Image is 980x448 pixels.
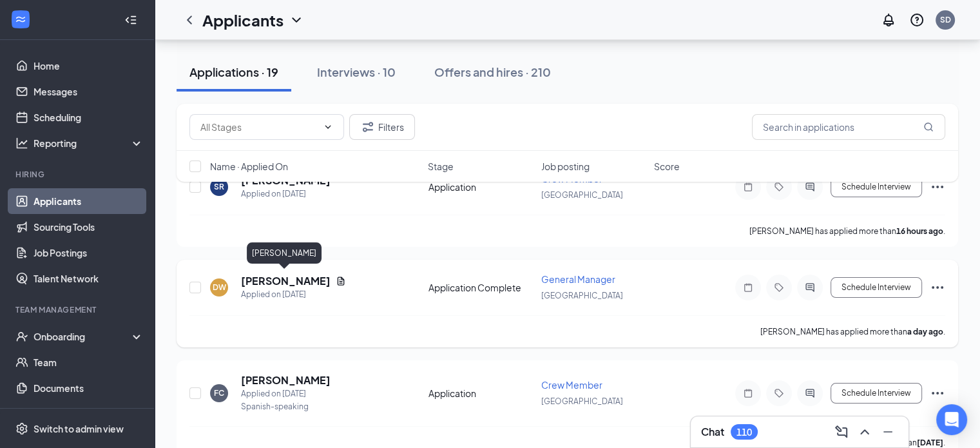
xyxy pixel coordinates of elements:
[428,387,533,400] div: Application
[923,122,934,132] svg: MagnifyingGlass
[34,214,144,240] a: Sourcing Tools
[940,14,951,25] div: SD
[34,53,144,79] a: Home
[349,114,415,140] button: Filter Filters
[740,388,756,398] svg: Note
[909,12,925,28] svg: QuestionInfo
[881,12,896,28] svg: Notifications
[752,114,945,140] input: Search in applications
[428,281,533,294] div: Application Complete
[34,375,144,401] a: Documents
[701,425,724,439] h3: Chat
[831,383,922,404] button: Schedule Interview
[541,291,623,300] span: [GEOGRAPHIC_DATA]
[428,160,454,173] span: Stage
[802,388,818,398] svg: ActiveChat
[15,422,28,435] svg: Settings
[34,104,144,130] a: Scheduling
[541,273,615,285] span: General Manager
[15,169,141,180] div: Hiring
[15,137,28,150] svg: Analysis
[247,242,322,264] div: [PERSON_NAME]
[210,160,288,173] span: Name · Applied On
[654,160,680,173] span: Score
[323,122,333,132] svg: ChevronDown
[907,327,943,336] b: a day ago
[930,385,945,401] svg: Ellipses
[831,277,922,298] button: Schedule Interview
[930,280,945,295] svg: Ellipses
[896,226,943,236] b: 16 hours ago
[541,160,590,173] span: Job posting
[760,326,945,337] p: [PERSON_NAME] has applied more than .
[34,401,144,427] a: Surveys
[241,274,331,288] h5: [PERSON_NAME]
[214,387,224,398] div: FC
[771,282,787,293] svg: Tag
[541,379,602,391] span: Crew Member
[289,12,304,28] svg: ChevronDown
[15,304,141,315] div: Team Management
[34,422,124,435] div: Switch to admin view
[241,288,346,301] div: Applied on [DATE]
[34,137,144,150] div: Reporting
[434,64,551,80] div: Offers and hires · 210
[34,79,144,104] a: Messages
[541,190,623,200] span: [GEOGRAPHIC_DATA]
[34,330,133,343] div: Onboarding
[182,12,197,28] svg: ChevronLeft
[834,424,849,440] svg: ComposeMessage
[202,9,283,31] h1: Applicants
[878,422,898,442] button: Minimize
[241,373,331,387] h5: [PERSON_NAME]
[124,14,137,26] svg: Collapse
[917,438,943,447] b: [DATE]
[241,387,331,400] div: Applied on [DATE]
[14,13,27,26] svg: WorkstreamLogo
[857,424,872,440] svg: ChevronUp
[740,282,756,293] svg: Note
[15,330,28,343] svg: UserCheck
[34,266,144,291] a: Talent Network
[854,422,875,442] button: ChevronUp
[336,276,346,286] svg: Document
[831,422,852,442] button: ComposeMessage
[936,404,967,435] div: Open Intercom Messenger
[736,427,752,438] div: 110
[213,282,226,293] div: DW
[749,226,945,237] p: [PERSON_NAME] has applied more than .
[241,400,331,413] div: Spanish-speaking
[34,240,144,266] a: Job Postings
[880,424,896,440] svg: Minimize
[360,119,376,135] svg: Filter
[189,64,278,80] div: Applications · 19
[200,120,318,134] input: All Stages
[317,64,396,80] div: Interviews · 10
[541,396,623,406] span: [GEOGRAPHIC_DATA]
[34,349,144,375] a: Team
[771,388,787,398] svg: Tag
[802,282,818,293] svg: ActiveChat
[34,188,144,214] a: Applicants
